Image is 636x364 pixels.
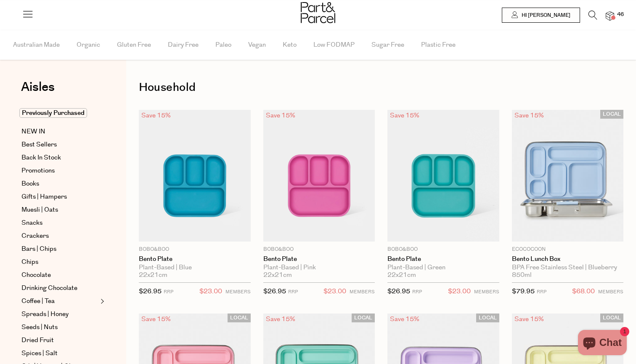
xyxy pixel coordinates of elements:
[263,255,375,263] a: Bento Plate
[263,264,375,271] div: Plant-Based | Pink
[21,218,42,228] span: Snacks
[21,205,98,215] a: Muesli | Oats
[21,283,77,293] span: Drinking Chocolate
[263,110,298,121] div: Save 15%
[21,179,98,189] a: Books
[21,153,98,163] a: Back In Stock
[21,153,61,163] span: Back In Stock
[21,231,98,241] a: Crackers
[19,108,87,118] span: Previously Purchased
[21,166,55,176] span: Promotions
[387,110,499,242] img: Bento Plate
[21,322,98,332] a: Seeds | Nuts
[412,289,422,295] small: RRP
[21,348,98,359] a: Spices | Salt
[225,289,251,295] small: MEMBERS
[21,166,98,176] a: Promotions
[283,30,297,60] span: Keto
[512,264,624,271] div: BPA Free Stainless Steel | Blueberry
[21,335,54,345] span: Dried Fruit
[21,283,98,293] a: Drinking Chocolate
[21,257,38,267] span: Chips
[21,231,49,241] span: Crackers
[263,314,298,325] div: Save 15%
[288,289,298,295] small: RRP
[606,11,614,20] a: 46
[13,30,60,60] span: Australian Made
[512,246,624,253] p: Ecococoon
[21,179,39,189] span: Books
[263,271,292,279] span: 22x21cm
[139,264,251,271] div: Plant-Based | Blue
[139,287,162,296] span: $26.95
[139,314,173,325] div: Save 15%
[352,314,375,322] span: LOCAL
[387,314,422,325] div: Save 15%
[600,110,623,119] span: LOCAL
[21,218,98,228] a: Snacks
[387,287,410,296] span: $26.95
[615,11,626,19] span: 46
[21,322,58,332] span: Seeds | Nuts
[21,244,98,254] a: Bars | Chips
[387,271,416,279] span: 22x21cm
[572,286,595,297] span: $68.00
[598,289,623,295] small: MEMBERS
[21,108,98,118] a: Previously Purchased
[199,286,222,297] span: $23.00
[21,296,55,306] span: Coffee | Tea
[512,314,546,325] div: Save 15%
[21,140,57,150] span: Best Sellers
[387,246,499,253] p: Bobo&boo
[263,246,375,253] p: Bobo&boo
[21,309,69,319] span: Spreads | Honey
[537,289,546,295] small: RRP
[512,287,535,296] span: $79.95
[21,296,98,306] a: Coffee | Tea
[21,270,98,280] a: Chocolate
[512,255,624,263] a: Bento Lunch Box
[21,335,98,345] a: Dried Fruit
[263,110,375,242] img: Bento Plate
[21,257,98,267] a: Chips
[77,30,100,60] span: Organic
[313,30,355,60] span: Low FODMAP
[21,192,67,202] span: Gifts | Hampers
[387,255,499,263] a: Bento Plate
[21,127,98,137] a: NEW IN
[248,30,266,60] span: Vegan
[387,264,499,271] div: Plant-Based | Green
[139,246,251,253] p: Bobo&boo
[512,271,532,279] span: 850ml
[117,30,151,60] span: Gluten Free
[139,271,167,279] span: 22x21cm
[474,289,499,295] small: MEMBERS
[600,314,623,322] span: LOCAL
[21,140,98,150] a: Best Sellers
[476,314,499,322] span: LOCAL
[512,110,624,242] img: Bento Lunch Box
[139,110,251,242] img: Bento Plate
[21,192,98,202] a: Gifts | Hampers
[168,30,199,60] span: Dairy Free
[139,255,251,263] a: Bento Plate
[21,309,98,319] a: Spreads | Honey
[421,30,456,60] span: Plastic Free
[387,110,422,121] div: Save 15%
[98,296,104,306] button: Expand/Collapse Coffee | Tea
[21,244,56,254] span: Bars | Chips
[21,205,58,215] span: Muesli | Oats
[139,110,173,121] div: Save 15%
[519,12,570,19] span: Hi [PERSON_NAME]
[323,286,346,297] span: $23.00
[139,78,623,97] h1: Household
[21,81,55,102] a: Aisles
[228,314,251,322] span: LOCAL
[301,2,335,23] img: Part&Parcel
[512,110,546,121] div: Save 15%
[215,30,231,60] span: Paleo
[502,8,580,23] a: Hi [PERSON_NAME]
[21,127,45,137] span: NEW IN
[263,287,286,296] span: $26.95
[21,270,51,280] span: Chocolate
